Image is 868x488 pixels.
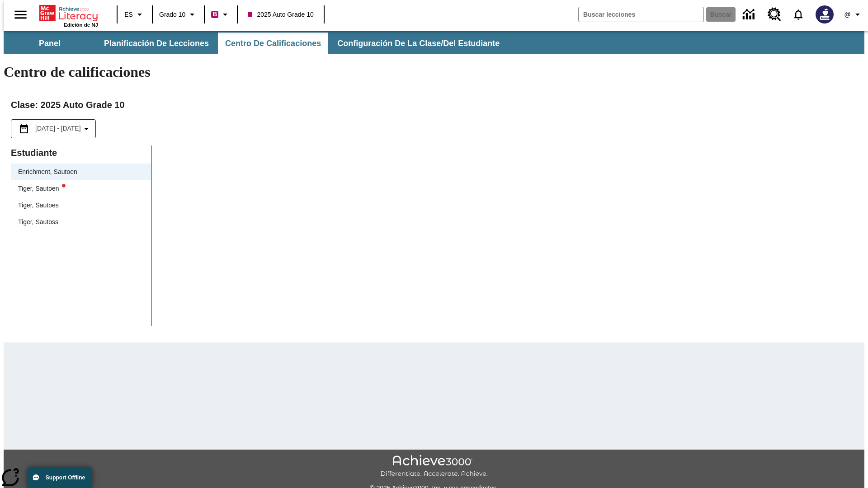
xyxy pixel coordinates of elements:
span: Grado 10 [159,10,185,19]
span: [DATE] - [DATE] [35,124,81,133]
span: @ [844,10,850,19]
img: Avatar [816,5,834,23]
span: Edición de NJ [64,22,98,28]
button: Seleccione el intervalo de fechas opción del menú [15,123,92,134]
div: Subbarra de navegación [4,31,864,54]
span: Centro de calificaciones [225,38,321,49]
span: B [212,9,217,20]
span: Support Offline [46,474,85,481]
span: Planificación de lecciones [104,38,209,49]
h1: Centro de calificaciones [4,64,864,80]
div: Tiger, Sautoenwriting assistant alert [11,180,151,197]
div: Tiger, Sautoss [18,217,58,227]
button: Boost El color de la clase es rojo violeta. Cambiar el color de la clase. [208,6,234,23]
a: Notificaciones [787,3,810,26]
svg: Collapse Date Range Filter [81,123,92,134]
div: Tiger, Sautoes [11,197,151,214]
div: Tiger, Sautoen [18,184,66,193]
button: Planificación de lecciones [97,33,216,54]
button: Abrir el menú lateral [7,1,34,28]
span: Panel [39,38,61,49]
img: Achieve3000 Differentiate Accelerate Achieve [380,455,488,478]
a: Centro de recursos, Se abrirá en una pestaña nueva. [762,2,787,27]
button: Panel [5,33,95,54]
div: Enrichment, Sautoen [18,167,77,177]
button: Escoja un nuevo avatar [810,3,839,26]
div: Enrichment, Sautoen [11,164,151,180]
a: Portada [39,4,98,22]
button: Perfil/Configuración [839,6,868,23]
span: Configuración de la clase/del estudiante [337,38,500,49]
div: Tiger, Sautoss [11,214,151,230]
button: Centro de calificaciones [218,33,328,54]
h2: Clase : 2025 Auto Grade 10 [11,98,857,112]
svg: writing assistant alert [62,184,66,188]
div: Tiger, Sautoes [18,201,59,210]
button: Lenguaje: ES, Selecciona un idioma [120,6,149,23]
a: Centro de información [737,2,762,27]
div: Portada [39,3,98,28]
button: Support Offline [27,467,92,488]
input: Buscar campo [579,7,703,22]
span: 2025 Auto Grade 10 [248,10,313,19]
p: Estudiante [11,145,151,160]
span: ES [124,10,133,19]
button: Grado: Grado 10, Elige un grado [156,6,201,23]
div: Subbarra de navegación [4,33,508,54]
button: Configuración de la clase/del estudiante [330,33,507,54]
